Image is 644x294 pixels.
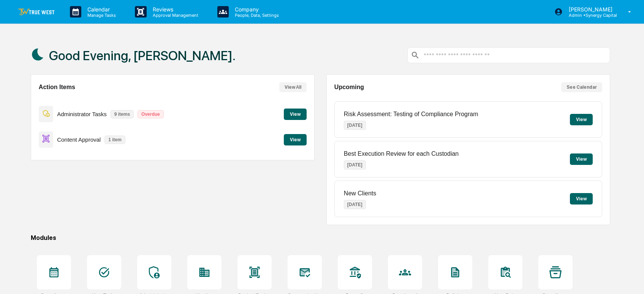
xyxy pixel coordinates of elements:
p: [DATE] [344,200,366,209]
button: View [570,114,593,125]
p: [PERSON_NAME] [563,6,617,13]
p: Best Execution Review for each Custodian [344,150,459,157]
p: Reviews [147,6,202,13]
p: Overdue [138,110,164,118]
p: Manage Tasks [81,13,120,18]
p: [DATE] [344,160,366,169]
button: See Calendar [561,82,602,92]
h2: Action Items [39,84,75,91]
div: Modules [31,234,611,241]
p: New Clients [344,190,376,197]
p: People, Data, Settings [229,13,283,18]
h1: Good Evening, [PERSON_NAME]. [49,48,236,63]
img: logo [18,8,55,16]
h2: Upcoming [334,84,364,91]
p: Admin • Synergy Capital [563,13,617,18]
button: View [570,153,593,165]
p: 9 items [111,110,134,118]
button: View [570,193,593,205]
p: Calendar [81,6,120,13]
a: View [284,110,307,117]
p: [DATE] [344,121,366,130]
a: View [284,136,307,143]
p: Administrator Tasks [57,111,107,117]
p: 1 item [104,136,125,144]
p: Company [229,6,283,13]
button: View [284,109,307,120]
button: View [284,134,307,145]
p: Approval Management [147,13,202,18]
p: Content Approval [57,136,101,143]
button: View All [279,82,307,92]
p: Risk Assessment: Testing of Compliance Program [344,111,478,118]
